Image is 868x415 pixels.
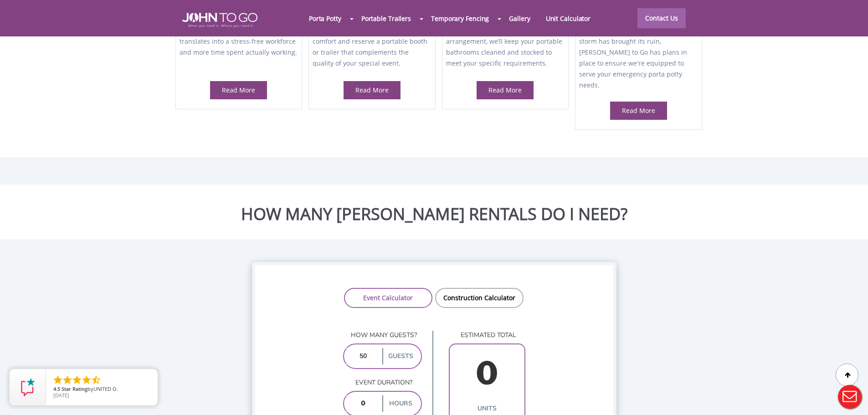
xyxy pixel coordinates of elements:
a: Read More [622,106,655,115]
a: Event Calculator [344,288,432,308]
input: 0 [346,348,380,364]
button: Live Chat [832,379,868,415]
input: 0 [346,395,380,412]
a: Porta Potty [301,9,349,28]
li:  [81,374,92,385]
a: Unit Calculator [538,9,599,28]
a: Contact Us [637,8,686,28]
p: Need a long term porta potty rental? Whether you’re looking for a seasonal porta potty rental or ... [446,3,565,70]
a: Temporary Fencing [423,9,497,28]
p: Whether you’re expecting a large crowd or intimate group, offer attendees this essential layer of... [313,3,431,70]
li:  [62,374,73,385]
p: Event duration? [343,378,422,387]
li:  [52,374,63,385]
p: Whether you’re preparing for a natural disaster that's been predicted, or you’re seeking assistan... [579,3,698,91]
a: Read More [488,86,522,94]
img: JOHN to go [182,13,257,27]
p: estimated total [449,331,525,340]
input: 0 [452,348,522,400]
a: Construction Calculator [435,288,524,308]
span: 4.5 [53,385,60,392]
li:  [91,374,102,385]
span: UNITED O. [93,385,118,392]
p: A well maintained and accessible port-a-potty on your construction site, renovation project, or r... [180,3,298,70]
a: Gallery [501,9,538,28]
label: guests [382,348,419,364]
a: Read More [222,86,255,94]
span: by [53,386,150,393]
a: Read More [355,86,389,94]
span: [DATE] [53,392,69,399]
span: Star Rating [62,385,87,392]
h2: HOW MANY [PERSON_NAME] RENTALS DO I NEED? [7,205,861,223]
a: Portable Trailers [354,9,419,28]
label: hours [382,395,419,412]
img: Review Rating [19,378,37,396]
p: How many guests? [343,331,422,340]
li:  [72,374,82,385]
